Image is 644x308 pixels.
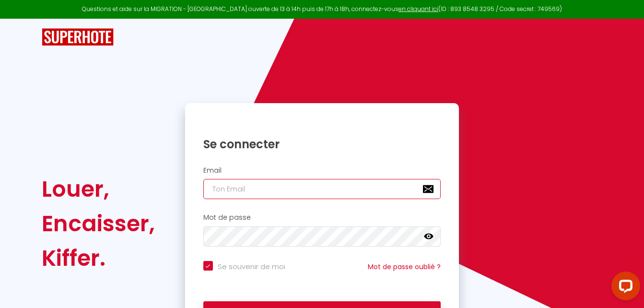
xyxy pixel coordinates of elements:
[368,262,441,272] a: Mot de passe oublié ?
[203,166,441,175] h2: Email
[604,268,644,308] iframe: LiveChat chat widget
[42,241,155,275] div: Kiffer.
[203,179,441,199] input: Ton Email
[203,213,441,222] h2: Mot de passe
[398,5,438,13] a: en cliquant ici
[42,172,155,206] div: Louer,
[42,28,114,46] img: SuperHote logo
[42,206,155,241] div: Encaisser,
[203,137,441,152] h1: Se connecter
